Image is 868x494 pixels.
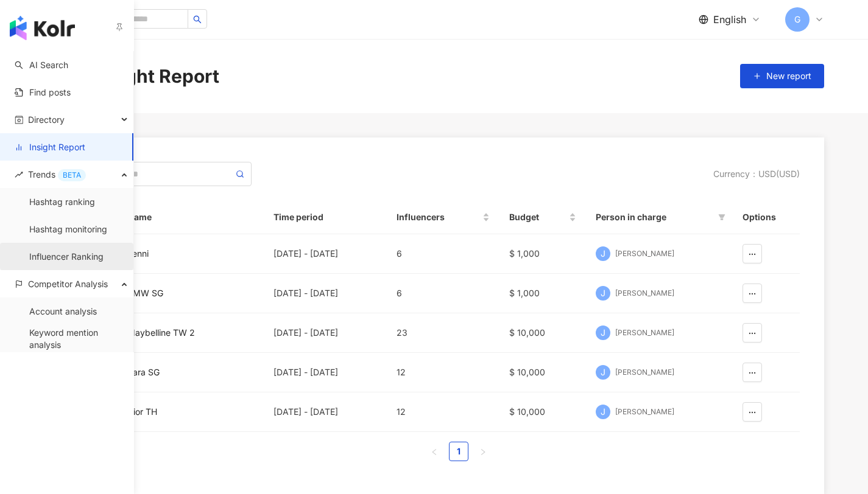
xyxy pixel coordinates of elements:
div: BETA [58,169,86,181]
span: Influencers [397,210,481,224]
div: [DATE] - [DATE] [273,326,377,339]
span: Directory [28,106,65,133]
span: Competitor Analysis [28,270,108,297]
a: Hashtag monitoring [29,223,107,235]
span: filter [716,208,728,226]
span: J [601,405,605,419]
a: Maybelline TW 2 [127,326,254,339]
span: J [601,326,605,339]
span: J [601,287,605,300]
td: $ 10,000 [499,392,586,432]
button: right [473,442,493,461]
a: Keyword mention analysis [29,327,124,350]
div: [PERSON_NAME] [615,249,674,259]
th: Time period [264,201,387,234]
a: Zara SG [127,366,254,379]
a: Account analysis [29,305,97,318]
td: $ 1,000 [499,274,586,313]
a: Insight Report [15,141,85,153]
a: 1 [450,442,468,461]
td: 23 [387,313,500,353]
th: Options [733,201,800,234]
td: 12 [387,353,500,392]
span: Budget [509,210,566,224]
a: Influencer Ranking [29,251,104,263]
td: $ 1,000 [499,234,586,274]
span: Person in charge [596,210,713,224]
button: left [425,442,444,461]
div: [PERSON_NAME] [615,288,674,299]
a: Find posts [15,86,71,99]
span: left [431,448,438,456]
a: BMW SG [127,287,254,300]
th: Budget [499,201,586,234]
span: rise [15,170,23,179]
td: 6 [387,234,500,274]
div: [PERSON_NAME] [615,407,674,417]
div: Insight Report [93,63,219,89]
span: Trends [28,161,86,188]
span: J [601,247,605,260]
a: Jenni [127,247,254,260]
div: [DATE] - [DATE] [273,366,377,379]
span: G [794,13,800,26]
img: logo [10,16,75,40]
button: New report [740,64,824,88]
span: J [601,366,605,379]
a: searchAI Search [15,59,68,71]
a: Dior TH [127,405,254,419]
span: search [193,15,202,24]
th: Name [118,201,264,234]
li: Previous Page [425,442,444,461]
li: Next Page [473,442,493,461]
span: English [713,13,746,26]
th: Influencers [387,201,500,234]
div: [DATE] - [DATE] [273,405,377,419]
li: 1 [449,442,468,461]
div: [PERSON_NAME] [615,367,674,378]
div: [DATE] - [DATE] [273,247,377,260]
div: Currency ： USD ( USD ) [713,168,800,180]
span: New report [766,71,811,81]
div: [PERSON_NAME] [615,328,674,338]
td: 6 [387,274,500,313]
span: right [479,448,487,456]
div: [DATE] - [DATE] [273,287,377,300]
span: filter [718,214,725,221]
a: Hashtag ranking [29,196,95,208]
td: $ 10,000 [499,313,586,353]
td: $ 10,000 [499,353,586,392]
td: 12 [387,392,500,432]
